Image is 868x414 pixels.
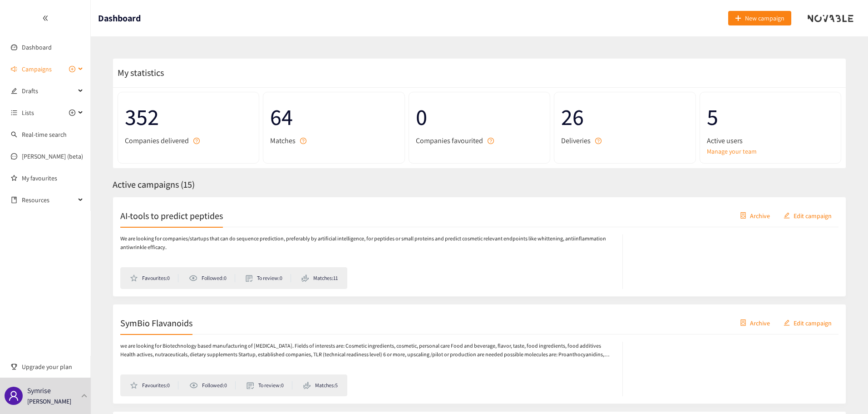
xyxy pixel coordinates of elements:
[22,43,52,51] a: Dashboard
[300,138,306,144] span: question-circle
[745,13,784,23] span: New campaign
[22,60,52,78] span: Campaigns
[740,212,746,219] span: container
[794,210,832,220] span: Edit campaign
[794,318,832,328] span: Edit campaign
[8,390,19,401] span: user
[303,381,338,389] li: Matches: 5
[247,381,292,389] li: To review: 0
[42,15,49,21] span: double-left
[130,274,178,282] li: Favourites: 0
[707,99,834,135] span: 5
[728,11,791,25] button: plusNew campaign
[189,381,236,389] li: Followed: 0
[22,130,67,139] a: Real-time search
[22,82,75,100] span: Drafts
[113,304,846,404] a: SymBio FlavanoidscontainerArchiveeditEdit campaignwe are looking for Biotechnology based manufact...
[488,138,494,144] span: question-circle
[733,208,777,223] button: containerArchive
[22,169,84,187] a: My favourites
[69,66,75,72] span: plus-circle
[113,197,846,297] a: AI-tools to predict peptidescontainerArchiveeditEdit campaignWe are looking for companies/startup...
[784,319,790,327] span: edit
[11,88,17,94] span: edit
[113,179,195,190] span: Active campaigns ( 15 )
[416,99,543,135] span: 0
[707,135,743,146] span: Active users
[120,342,613,359] p: we are looking for Biotechnology based manufacturing of [MEDICAL_DATA]. Fields of interests are: ...
[595,138,602,144] span: question-circle
[69,110,75,116] span: plus-circle
[120,234,613,252] p: We are looking for companies/startups that can do sequence prediction, preferably by artificial i...
[707,146,834,156] a: Manage your team
[11,110,17,116] span: unordered-list
[11,197,17,203] span: book
[750,318,770,328] span: Archive
[784,212,790,219] span: edit
[733,315,777,330] button: containerArchive
[735,15,741,22] span: plus
[120,209,223,222] h2: AI-tools to predict peptides
[416,135,483,146] span: Companies favourited
[11,364,17,370] span: trophy
[22,191,75,209] span: Resources
[11,66,17,72] span: sound
[193,138,200,144] span: question-circle
[270,135,296,146] span: Matches
[125,99,252,135] span: 352
[130,381,178,389] li: Favourites: 0
[22,358,84,376] span: Upgrade your plan
[246,274,291,282] li: To review: 0
[27,385,51,396] p: Symrise
[22,152,83,160] a: [PERSON_NAME] (beta)
[740,319,746,327] span: container
[189,274,235,282] li: Followed: 0
[125,135,189,146] span: Companies delivered
[301,274,338,282] li: Matches: 11
[823,370,868,414] iframe: Chat Widget
[777,315,838,330] button: editEdit campaign
[120,316,192,329] h2: SymBio Flavanoids
[750,210,770,220] span: Archive
[22,104,34,122] span: Lists
[270,99,397,135] span: 64
[27,396,71,406] p: [PERSON_NAME]
[561,99,688,135] span: 26
[777,208,838,223] button: editEdit campaign
[113,67,164,79] span: My statistics
[561,135,591,146] span: Deliveries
